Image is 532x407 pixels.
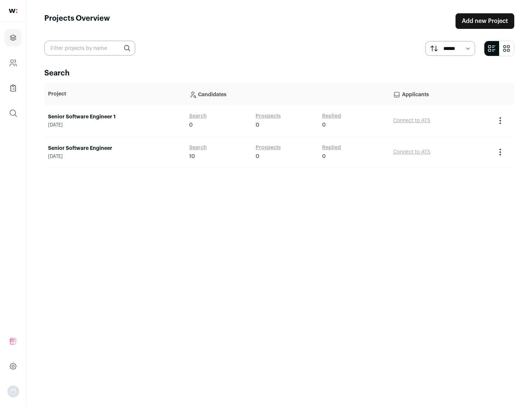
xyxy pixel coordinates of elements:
[189,153,195,160] span: 10
[322,121,326,129] span: 0
[256,153,259,160] span: 0
[4,29,22,47] a: Projects
[322,144,341,151] a: Replied
[256,121,259,129] span: 0
[4,79,22,97] a: Company Lists
[393,118,430,123] a: Connect to ATS
[189,112,207,120] a: Search
[189,121,193,129] span: 0
[7,386,19,397] button: Open dropdown
[44,13,110,29] h1: Projects Overview
[48,90,182,98] p: Project
[496,116,505,125] button: Project Actions
[48,154,182,159] span: [DATE]
[7,386,19,397] img: nopic.png
[393,149,430,155] a: Connect to ATS
[48,145,182,152] a: Senior Software Engineer
[393,87,488,101] p: Applicants
[496,148,505,157] button: Project Actions
[322,112,341,120] a: Replied
[256,112,281,120] a: Prospects
[189,87,386,101] p: Candidates
[256,144,281,151] a: Prospects
[48,122,182,128] span: [DATE]
[9,9,17,13] img: wellfound-shorthand-0d5821cbd27db2630d0214b213865d53afaa358527fdda9d0ea32b1df1b89c2c.svg
[322,153,326,160] span: 0
[456,13,514,29] a: Add new Project
[189,144,207,151] a: Search
[48,113,182,121] a: Senior Software Engineer 1
[4,54,22,72] a: Company and ATS Settings
[44,68,514,78] h2: Search
[44,41,135,55] input: Filter projects by name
